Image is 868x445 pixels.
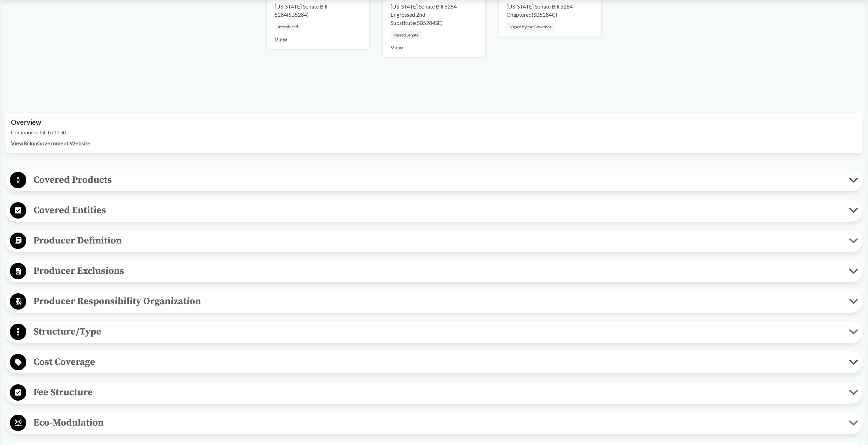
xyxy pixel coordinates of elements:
button: Fee Structure [8,384,860,401]
div: Signed by the Governor [506,23,555,31]
span: Structure/Type [26,324,849,339]
span: Fee Structure [26,385,849,400]
div: [US_STATE] Senate Bill 5284 Chaptered ( SB5284C ) [506,2,594,19]
span: Covered Products [26,172,849,188]
button: Producer Responsibility Organization [8,293,860,310]
div: [US_STATE] Senate Bill 5284 Engrossed 2nd Substitute ( SB5284SE ) [391,2,478,27]
button: Covered Products [8,172,860,189]
a: View [391,44,403,50]
h2: Overview [11,118,857,126]
button: Producer Definition [8,232,860,250]
span: Eco-Modulation [26,415,849,430]
span: Producer Responsibility Organization [26,294,849,309]
span: Producer Definition [26,233,849,248]
button: Eco-Modulation [8,414,860,432]
a: ViewBillonGovernment Website [11,140,90,146]
div: [US_STATE] Senate Bill 5284 ( SB5284 ) [275,2,362,19]
span: Covered Entities [26,203,849,218]
span: Cost Coverage [26,354,849,370]
span: Producer Exclusions [26,263,849,279]
button: Structure/Type [8,323,860,341]
a: View [275,36,287,42]
button: Cost Coverage [8,354,860,371]
div: Introduced [275,23,301,31]
button: Covered Entities [8,202,860,219]
div: Passed Senate [391,31,422,39]
button: Producer Exclusions [8,263,860,280]
p: Companion bill to 1150 [11,128,857,136]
